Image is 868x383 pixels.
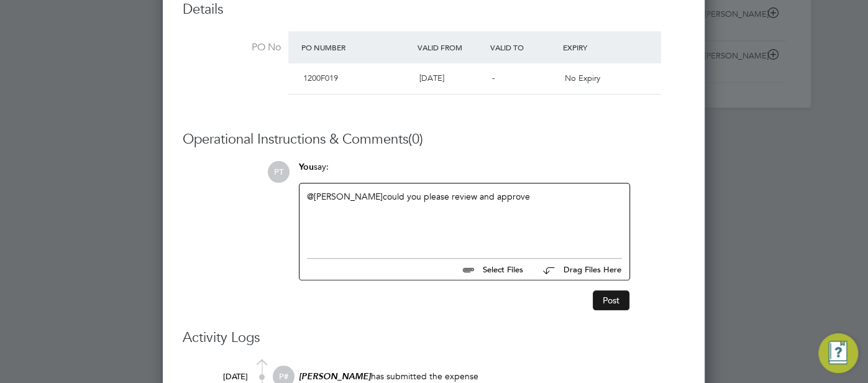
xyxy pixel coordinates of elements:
button: Post [593,290,629,310]
div: PO Number [298,36,414,58]
button: Drag Files Here [533,257,622,283]
span: You [299,162,314,172]
em: [PERSON_NAME] [299,371,371,382]
div: say: [299,161,630,183]
span: [DATE] [419,73,444,83]
span: PT [268,161,290,183]
div: Valid To [487,36,560,58]
div: Expiry [560,36,633,58]
h3: Details [183,1,685,19]
h3: Activity Logs [183,329,685,347]
span: - [492,73,495,83]
span: 1200F019 [303,73,338,83]
label: PO No [183,41,281,54]
p: has submitted the expense [298,371,685,382]
h3: Operational Instructions & Comments [183,131,685,149]
div: Valid From [414,36,487,58]
span: (0) [408,131,423,147]
a: @[PERSON_NAME] [307,191,383,202]
span: No Expiry [565,73,600,83]
div: ​ could you please review and approve [307,191,622,244]
button: Engage Resource Center [818,333,858,373]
